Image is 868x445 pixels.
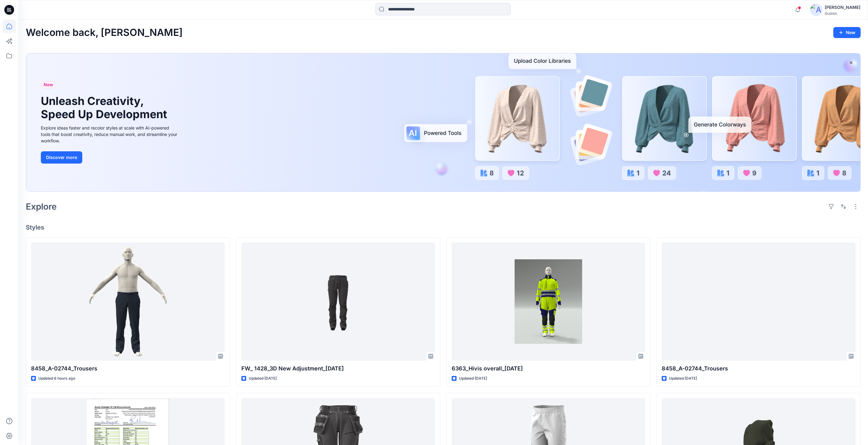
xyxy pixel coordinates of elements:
[31,242,225,361] a: 8458_A-02744_Trousers
[241,364,435,373] p: FW_ 1428_3D New Adjustment_[DATE]
[41,125,179,144] div: Explore ideas faster and recolor styles at scale with AI-powered tools that boost creativity, red...
[31,364,225,373] p: 8458_A-02744_Trousers
[241,242,435,361] a: FW_ 1428_3D New Adjustment_09-09-2025
[662,242,855,361] a: 8458_A-02744_Trousers
[669,375,697,382] p: Updated [DATE]
[41,151,82,164] button: Discover more
[810,4,822,16] img: avatar
[26,27,183,38] h2: Welcome back, [PERSON_NAME]
[249,375,277,382] p: Updated [DATE]
[26,224,861,231] h4: Styles
[44,81,53,88] span: New
[825,4,860,11] div: [PERSON_NAME]
[452,242,645,361] a: 6363_Hivis overall_01-09-2025
[38,375,75,382] p: Updated 6 hours ago
[26,202,57,211] h2: Explore
[833,27,861,38] button: New
[825,11,860,16] div: Guston
[41,95,170,121] h1: Unleash Creativity, Speed Up Development
[459,375,487,382] p: Updated [DATE]
[41,151,179,164] a: Discover more
[452,364,645,373] p: 6363_Hivis overall_[DATE]
[662,364,855,373] p: 8458_A-02744_Trousers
